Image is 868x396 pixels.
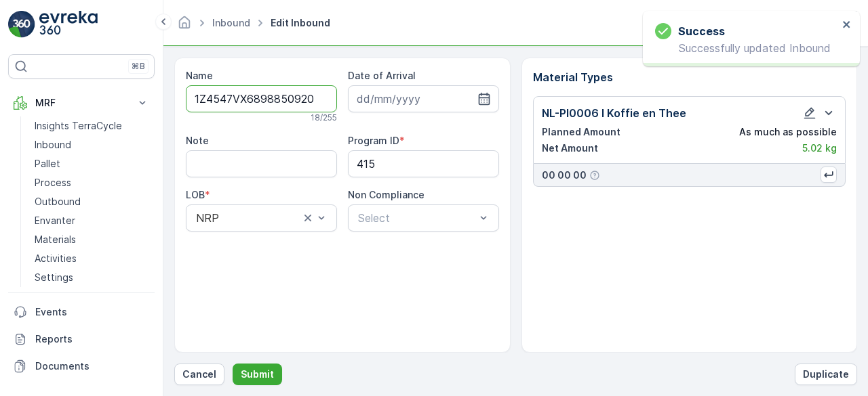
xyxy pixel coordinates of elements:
p: 00 00 00 [542,169,587,182]
button: MRF [8,89,155,116]
a: Reports [8,326,155,353]
input: dd/mm/yyyy [348,85,499,112]
span: Total Weight : [12,244,79,256]
span: 25 [76,289,87,301]
p: NL-PI0006 I Koffie en Thee [542,105,686,121]
p: Pallet [35,157,60,171]
p: Duplicate [803,368,849,381]
p: Planned Amount [542,125,620,139]
label: Non Compliance [348,189,425,200]
span: Pallet_NL #157 [45,222,113,234]
span: NL-PI0006 I Koffie en Thee [58,334,185,345]
span: Name : [12,222,45,234]
p: Materials [35,233,76,246]
p: Cancel [182,368,216,381]
button: close [842,19,852,32]
span: - [71,267,76,278]
p: Pallet_NL #157 [394,12,471,28]
a: Documents [8,353,155,380]
p: Documents [35,359,149,373]
a: Events [8,299,155,326]
span: Material : [12,334,58,345]
a: Process [29,173,155,192]
span: Asset Type : [12,311,72,323]
p: As much as possible [739,125,837,139]
img: logo [8,11,35,38]
div: Help Tooltip Icon [589,170,600,181]
p: Inbound [35,138,71,152]
p: Successfully updated Inbound [655,42,838,54]
p: Net Amount [542,141,598,155]
a: Inbound [212,17,250,28]
a: Homepage [177,20,192,32]
a: Pallet [29,154,155,173]
a: Outbound [29,192,155,211]
p: MRF [35,96,127,110]
p: Activities [35,252,77,265]
button: Submit [233,364,282,385]
h3: Success [678,23,725,39]
span: Pallet [72,311,99,323]
p: Insights TerraCycle [35,119,122,133]
p: Submit [241,368,274,381]
span: Edit Inbound [268,16,333,30]
p: 5.02 kg [802,141,837,155]
p: ⌘B [132,61,145,72]
a: Envanter [29,211,155,230]
a: Inbound [29,135,155,154]
a: Materials [29,230,155,249]
a: Insights TerraCycle [29,116,155,135]
p: Envanter [35,214,75,227]
a: Settings [29,268,155,287]
img: logo_light-DOdMpM7g.png [39,11,98,38]
p: 18 / 255 [311,112,337,123]
label: LOB [186,189,205,200]
label: Name [186,70,213,81]
p: Events [35,305,149,319]
p: Process [35,176,71,190]
label: Note [186,135,209,146]
p: Settings [35,271,73,284]
button: Cancel [174,364,224,385]
p: Select [358,210,475,226]
label: Program ID [348,135,399,146]
button: Duplicate [795,364,857,385]
span: Tare Weight : [12,289,76,301]
p: Outbound [35,195,81,208]
span: Net Weight : [12,267,71,278]
a: Activities [29,249,155,268]
span: 25 [79,244,91,256]
p: Material Types [533,69,846,85]
label: Date of Arrival [348,70,416,81]
p: Reports [35,332,149,346]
